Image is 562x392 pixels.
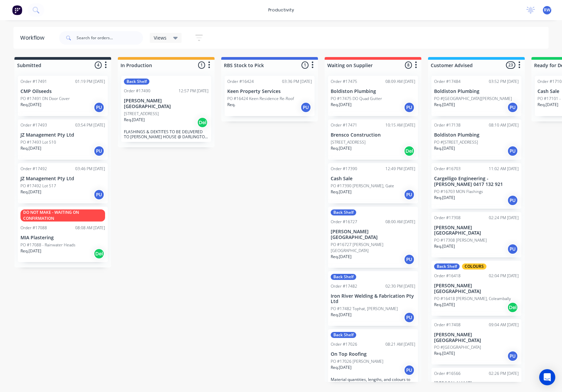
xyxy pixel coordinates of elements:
p: FLASHINGS & DEKTITES TO BE DELIVERED TO [PERSON_NAME] HOUSE @ DARLINGTON PT [DATE] 4th, ALONG WIT... [124,129,208,139]
div: PU [94,189,104,200]
div: 08:00 AM [DATE] [385,219,415,225]
p: [PERSON_NAME][GEOGRAPHIC_DATA] [434,283,519,294]
div: Order #16727 [331,219,357,225]
div: Workflow [20,34,48,42]
div: Order #17138 [434,122,461,128]
p: PO #16727 [PERSON_NAME][GEOGRAPHIC_DATA] [331,242,415,254]
div: Back Shelf [331,274,356,280]
div: Order #1747110:15 AM [DATE]Brensco Construction[STREET_ADDRESS]Req.[DATE]Del [328,119,418,160]
div: 03:46 PM [DATE] [75,166,105,172]
p: PO #[STREET_ADDRESS] [434,139,478,145]
div: Order #16418 [434,273,461,279]
span: RW [544,7,550,13]
div: Order #1747508:09 AM [DATE]Boldiston PlumbingPO #17475 DO Quad GutterReq.[DATE]PU [328,76,418,116]
p: Cargelligo Engineering - [PERSON_NAME] 0417 132 921 [434,176,519,187]
div: Order #1749101:19 PM [DATE]CMP OilseedsPO #17491 DN Door CoverReq.[DATE]PU [18,76,108,116]
p: PO #17390 [PERSON_NAME], Gate [331,183,394,189]
p: Req. [DATE] [331,312,352,318]
p: Req. [DATE] [434,195,455,201]
div: Back Shelf [434,263,460,269]
p: PO #16418 [PERSON_NAME], Coleambally [434,296,511,302]
div: Order #16566 [434,371,461,377]
div: PU [94,102,104,113]
p: Req. [227,102,235,108]
div: Order #17475 [331,79,357,85]
p: Req. [DATE] [20,189,41,195]
div: PU [404,189,415,200]
div: Order #16424 [227,79,254,85]
p: CMP Oilseeds [20,89,105,94]
p: JZ Management Pty Ltd [20,132,105,138]
p: PO #17492 Lot 517 [20,183,56,189]
div: 02:26 PM [DATE] [489,371,519,377]
div: 01:19 PM [DATE] [75,79,105,85]
p: [PERSON_NAME][GEOGRAPHIC_DATA] [434,332,519,343]
div: Back ShelfOrder #1672708:00 AM [DATE][PERSON_NAME][GEOGRAPHIC_DATA]PO #16727 [PERSON_NAME][GEOGRA... [328,207,418,268]
div: Order #1670311:02 AM [DATE]Cargelligo Engineering - [PERSON_NAME] 0417 132 921PO #16703 MON Flash... [431,163,521,209]
div: 12:57 PM [DATE] [179,88,208,94]
p: Req. [DATE] [434,350,455,356]
div: 03:52 PM [DATE] [489,79,519,85]
div: Back ShelfOrder #1749012:57 PM [DATE][PERSON_NAME][GEOGRAPHIC_DATA][STREET_ADDRESS]Req.[DATE]DelF... [121,76,211,142]
p: [PERSON_NAME][GEOGRAPHIC_DATA] [434,225,519,236]
div: Back Shelf [331,209,356,215]
div: PU [404,365,415,376]
div: Order #1748403:52 PM [DATE]Boldiston PlumbingPO #[GEOGRAPHIC_DATA][PERSON_NAME]Req.[DATE]PU [431,76,521,116]
span: Views [154,34,167,41]
div: PU [94,146,104,156]
p: Cash Sale [331,176,415,182]
p: PO #17491 DN Door Cover [20,96,70,102]
div: Back Shelf [124,79,149,85]
p: JZ Management Pty Ltd [20,176,105,182]
p: On Top Roofing [331,351,415,357]
div: Order #1739012:49 PM [DATE]Cash SalePO #17390 [PERSON_NAME], GateReq.[DATE]PU [328,163,418,203]
p: Req. [DATE] [124,117,145,123]
p: Req. [DATE] [331,364,352,371]
p: Req. [DATE] [434,145,455,151]
div: Order #1749203:46 PM [DATE]JZ Management Pty LtdPO #17492 Lot 517Req.[DATE]PU [18,163,108,203]
p: Boldiston Plumbing [434,132,519,138]
div: 09:04 AM [DATE] [489,322,519,328]
p: PO #16424 Keen Residence Re-Roof [227,96,294,102]
div: Order #1713808:10 AM [DATE]Boldiston PlumbingPO #[STREET_ADDRESS]Req.[DATE]PU [431,119,521,160]
p: Brensco Construction [331,132,415,138]
div: 11:02 AM [DATE] [489,166,519,172]
div: Del [507,302,518,313]
div: 12:49 PM [DATE] [385,166,415,172]
div: Order #17482 [331,283,357,289]
p: PO #17308 [PERSON_NAME] [434,237,487,243]
div: Back Shelf [331,332,356,338]
div: 02:30 PM [DATE] [385,283,415,289]
p: [PERSON_NAME][GEOGRAPHIC_DATA] [434,381,519,392]
input: Search for orders... [77,31,143,45]
div: PU [404,312,415,323]
img: Factory [12,5,22,15]
div: Order #1740809:04 AM [DATE][PERSON_NAME][GEOGRAPHIC_DATA]PO #[GEOGRAPHIC_DATA]Req.[DATE]PU [431,319,521,365]
div: 03:54 PM [DATE] [75,122,105,128]
div: Order #17390 [331,166,357,172]
div: Del [94,248,104,259]
div: Order #17471 [331,122,357,128]
div: Order #1730802:24 PM [DATE][PERSON_NAME][GEOGRAPHIC_DATA]PO #17308 [PERSON_NAME]Req.[DATE]PU [431,212,521,258]
div: Order #1749303:54 PM [DATE]JZ Management Pty LtdPO #17493 Lot 510Req.[DATE]PU [18,119,108,160]
p: [PERSON_NAME][GEOGRAPHIC_DATA] [331,229,415,240]
p: PO #17475 DO Quad Gutter [331,96,382,102]
div: PU [507,195,518,206]
div: productivity [265,5,297,15]
p: Boldiston Plumbing [331,89,415,94]
p: Req. [DATE] [20,102,41,108]
div: 08:08 AM [DATE] [75,225,105,231]
div: PU [404,254,415,265]
p: [PERSON_NAME][GEOGRAPHIC_DATA] [124,98,208,109]
div: Back ShelfOrder #1748202:30 PM [DATE]Iron River Welding & Fabrication Pty LtdPO #17482 Tophat, [P... [328,271,418,326]
p: Req. [DATE] [331,254,352,260]
p: Keen Property Services [227,89,312,94]
div: PU [507,351,518,361]
p: PO #16703 MON Flashings [434,189,483,195]
div: PU [507,244,518,254]
p: Iron River Welding & Fabrication Pty Ltd [331,293,415,305]
p: Req. [DATE] [434,302,455,308]
p: Req. [DATE] [20,145,41,151]
p: Req. [DATE] [434,102,455,108]
p: Boldiston Plumbing [434,89,519,94]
